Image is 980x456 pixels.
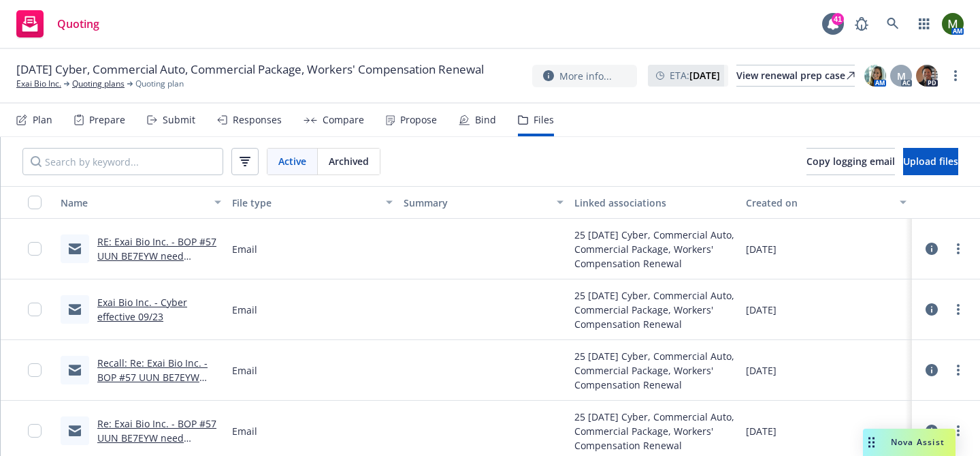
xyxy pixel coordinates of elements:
[689,69,720,82] strong: [DATE]
[11,5,105,43] a: Quoting
[950,241,966,257] a: more
[903,148,958,175] button: Upload files
[16,61,484,78] span: [DATE] Cyber, Commercial Auto, Commercial Package, Workers' Compensation Renewal
[746,196,892,210] div: Created on
[532,65,637,87] button: More info...
[942,13,964,35] img: photo
[404,196,549,210] div: Summary
[16,78,61,90] a: Exai Bio Inc.
[903,155,958,168] span: Upload files
[950,301,966,318] a: more
[28,363,42,377] input: Toggle Row Selected
[163,115,195,125] div: Submit
[746,303,777,317] span: [DATE]
[848,10,875,37] a: Report a Bug
[61,196,206,210] div: Name
[746,363,777,378] span: [DATE]
[574,196,735,210] div: Linked associations
[232,424,257,438] span: Email
[89,115,125,125] div: Prepare
[569,186,740,219] button: Linked associations
[33,115,52,125] div: Plan
[806,155,895,168] span: Copy logging email
[832,13,844,25] div: 41
[559,69,612,83] span: More info...
[916,65,938,87] img: photo
[863,429,955,456] button: Nova Assist
[950,423,966,439] a: more
[329,154,369,168] span: Archived
[232,363,257,378] span: Email
[232,303,257,317] span: Email
[400,115,437,125] div: Propose
[864,65,886,87] img: photo
[72,78,125,90] a: Quoting plans
[28,303,42,316] input: Toggle Row Selected
[574,228,735,271] div: 25 [DATE] Cyber, Commercial Auto, Commercial Package, Workers' Compensation Renewal
[950,362,966,378] a: more
[28,424,42,438] input: Toggle Row Selected
[227,186,398,219] button: File type
[233,115,282,125] div: Responses
[22,148,223,175] input: Search by keyword...
[947,67,964,84] a: more
[574,288,735,331] div: 25 [DATE] Cyber, Commercial Auto, Commercial Package, Workers' Compensation Renewal
[97,235,216,291] a: RE: Exai Bio Inc. - BOP #57 UUN BE7EYW need revision eff 09/23 (Encrypted Delivery)
[574,349,735,392] div: 25 [DATE] Cyber, Commercial Auto, Commercial Package, Workers' Compensation Renewal
[863,429,880,456] div: Drag to move
[475,115,496,125] div: Bind
[28,196,42,209] input: Select all
[736,65,855,86] div: View renewal prep case
[232,196,378,210] div: File type
[232,242,257,256] span: Email
[574,410,735,453] div: 25 [DATE] Cyber, Commercial Auto, Commercial Package, Workers' Compensation Renewal
[55,186,227,219] button: Name
[891,436,945,448] span: Nova Assist
[57,18,99,29] span: Quoting
[323,115,364,125] div: Compare
[736,65,855,87] a: View renewal prep case
[746,424,777,438] span: [DATE]
[398,186,570,219] button: Summary
[806,148,895,175] button: Copy logging email
[746,242,777,256] span: [DATE]
[740,186,912,219] button: Created on
[534,115,554,125] div: Files
[897,69,906,83] span: M
[97,296,187,323] a: Exai Bio Inc. - Cyber effective 09/23
[879,10,906,37] a: Search
[670,68,720,82] span: ETA :
[278,154,306,168] span: Active
[28,242,42,256] input: Toggle Row Selected
[911,10,938,37] a: Switch app
[97,356,208,398] a: Recall: Re: Exai Bio Inc. - BOP #57 UUN BE7EYW need revision eff 09/23
[135,78,184,90] span: Quoting plan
